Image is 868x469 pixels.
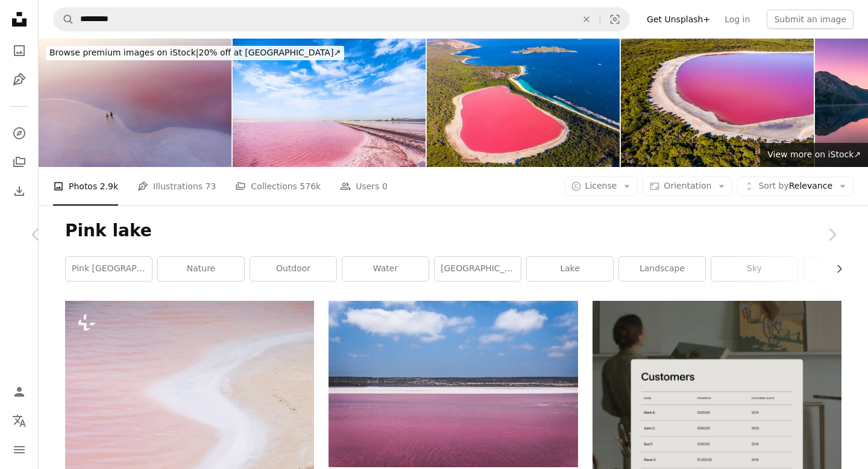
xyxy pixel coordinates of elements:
[54,8,74,31] button: Search Unsplash
[250,257,336,281] a: outdoor
[65,220,841,242] h1: Pink lake
[758,180,832,192] span: Relevance
[329,378,577,389] a: red sea
[760,143,868,167] a: View more on iStock↗
[137,167,216,206] a: Illustrations 73
[711,257,797,281] a: sky
[300,180,321,193] span: 576k
[664,181,711,190] span: Orientation
[53,7,630,31] form: Find visuals sitewide
[39,39,351,68] a: Browse premium images on iStock|20% off at [GEOGRAPHIC_DATA]↗
[600,8,629,31] button: Visual search
[640,10,717,29] a: Get Unsplash+
[767,10,854,29] button: Submit an image
[527,257,613,281] a: lake
[564,177,638,196] button: License
[7,39,31,63] a: Photos
[621,39,814,167] img: Bright pink lake surrounded by foliage, sandy beach and green bush
[329,301,577,467] img: red sea
[340,167,388,206] a: Users 0
[435,257,521,281] a: [GEOGRAPHIC_DATA]
[206,180,216,193] span: 73
[233,39,426,167] img: A Dunaliella salina, famous for its antioxidant properties, enriching water by beta-carotene, use...
[7,438,31,462] button: Menu
[758,181,788,190] span: Sort by
[66,257,152,281] a: pink [GEOGRAPHIC_DATA]
[796,177,868,292] a: Next
[382,180,388,193] span: 0
[7,409,31,433] button: Language
[7,68,31,92] a: Illustrations
[427,39,620,167] img: Pink lake aerial view on middle island surrounded blue ocean. Stark contrasting natural phenomenon
[7,121,31,145] a: Explore
[49,48,341,57] span: 20% off at [GEOGRAPHIC_DATA] ↗
[737,177,854,196] button: Sort byRelevance
[235,167,321,206] a: Collections 576k
[342,257,429,281] a: water
[717,10,757,29] a: Log in
[39,39,231,167] img: Scenic aerial view of couple walking on pink salt lake
[643,177,732,196] button: Orientation
[7,150,31,174] a: Collections
[49,48,198,57] span: Browse premium images on iStock |
[767,150,861,159] span: View more on iStock ↗
[573,8,600,31] button: Clear
[585,181,617,190] span: License
[158,257,244,281] a: nature
[7,380,31,404] a: Log in / Sign up
[619,257,705,281] a: landscape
